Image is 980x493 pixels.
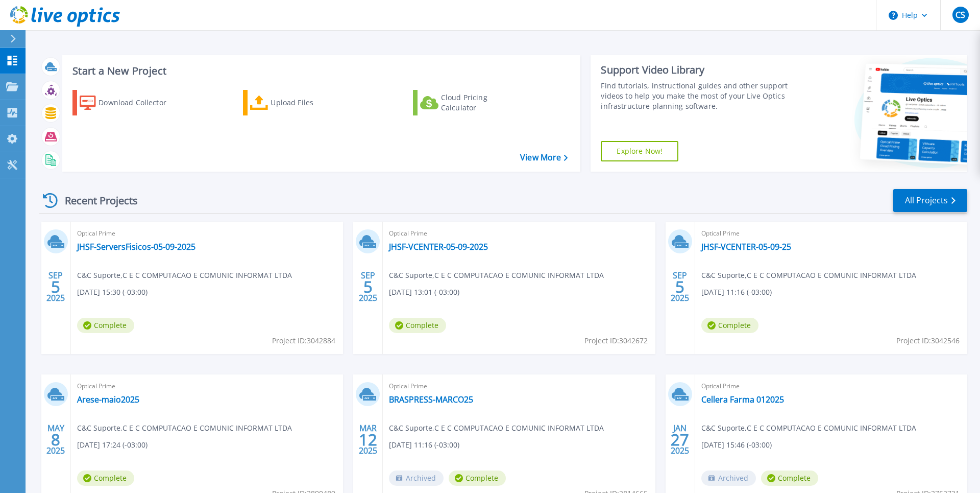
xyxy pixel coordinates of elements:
div: Download Collector [99,92,180,113]
a: JHSF-VCENTER-05-09-2025 [389,242,488,252]
span: [DATE] 15:46 (-03:00) [701,439,772,451]
span: Archived [701,471,756,486]
span: Optical Prime [389,381,649,392]
span: Complete [77,318,134,333]
a: BRASPRESS-MARCO25 [389,394,473,405]
span: C&C Suporte , C E C COMPUTACAO E COMUNIC INFORMAT LTDA [389,270,604,281]
a: Explore Now! [601,141,678,161]
div: MAR 2025 [358,421,378,458]
span: C&C Suporte , C E C COMPUTACAO E COMUNIC INFORMAT LTDA [701,422,916,434]
h3: Start a New Project [72,65,568,77]
a: JHSF-VCENTER-05-09-25 [701,242,791,252]
div: Upload Files [271,92,352,113]
a: Arese-maio2025 [77,394,139,405]
span: Complete [701,318,758,333]
span: [DATE] 11:16 (-03:00) [389,439,459,451]
span: CS [955,11,965,19]
span: 8 [51,435,60,444]
span: Complete [77,471,134,486]
div: Support Video Library [601,63,793,77]
span: Complete [449,471,506,486]
span: Project ID: 3042546 [896,335,960,346]
span: 27 [671,435,689,444]
span: 12 [359,435,377,444]
div: Find tutorials, instructional guides and other support videos to help you make the most of your L... [601,81,793,111]
div: SEP 2025 [670,268,690,306]
span: Project ID: 3042672 [584,335,648,346]
a: Upload Files [243,90,357,115]
span: Optical Prime [389,228,649,239]
span: [DATE] 17:24 (-03:00) [77,439,148,451]
span: C&C Suporte , C E C COMPUTACAO E COMUNIC INFORMAT LTDA [77,422,292,434]
a: Download Collector [72,90,186,115]
span: Project ID: 3042884 [272,335,335,346]
a: Cloud Pricing Calculator [413,90,527,115]
div: JAN 2025 [670,421,690,458]
span: Complete [389,318,446,333]
span: 5 [675,283,684,291]
span: Optical Prime [701,228,961,239]
span: Archived [389,471,444,486]
span: 5 [51,283,60,291]
a: All Projects [893,189,967,212]
div: SEP 2025 [358,268,378,306]
span: Optical Prime [77,381,337,392]
span: C&C Suporte , C E C COMPUTACAO E COMUNIC INFORMAT LTDA [77,270,292,281]
div: MAY 2025 [46,421,65,458]
div: SEP 2025 [46,268,65,306]
span: C&C Suporte , C E C COMPUTACAO E COMUNIC INFORMAT LTDA [701,270,916,281]
span: Optical Prime [701,381,961,392]
span: [DATE] 15:30 (-03:00) [77,287,148,298]
a: View More [520,153,568,162]
span: Complete [761,471,818,486]
span: [DATE] 11:16 (-03:00) [701,287,772,298]
span: [DATE] 13:01 (-03:00) [389,287,459,298]
div: Recent Projects [39,188,152,213]
a: Cellera Farma 012025 [701,394,784,405]
span: C&C Suporte , C E C COMPUTACAO E COMUNIC INFORMAT LTDA [389,422,604,434]
span: Optical Prime [77,228,337,239]
span: 5 [363,283,373,291]
a: JHSF-ServersFisicos-05-09-2025 [77,242,195,252]
div: Cloud Pricing Calculator [441,92,523,113]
